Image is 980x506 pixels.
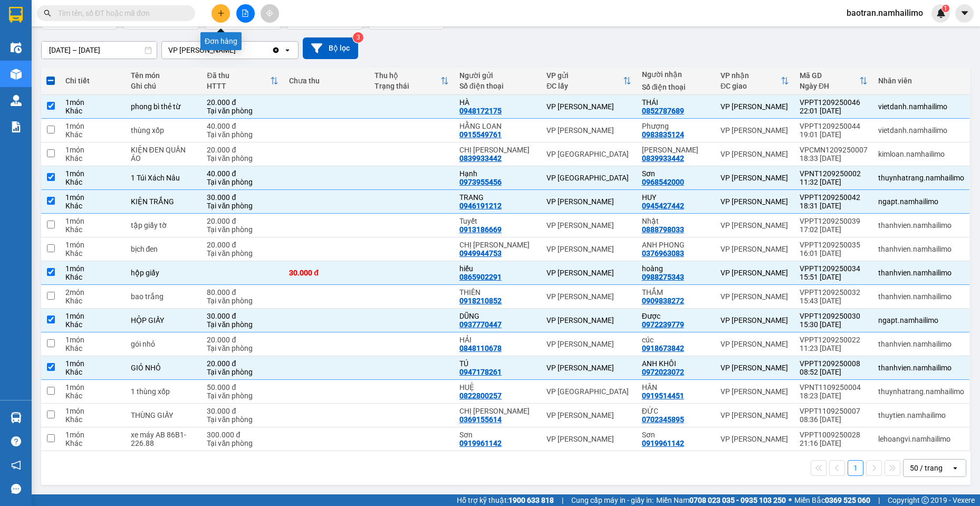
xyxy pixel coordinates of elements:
div: 80.000 đ [207,288,278,297]
div: 1 món [65,241,120,249]
div: KIỆN TRẮNG [131,197,197,206]
th: Toggle SortBy [794,67,873,95]
div: 08:36 [DATE] [800,415,868,424]
div: ĐC lấy [546,82,623,90]
div: VP [PERSON_NAME] [720,197,789,206]
div: Tại văn phòng [207,202,278,210]
img: warehouse-icon [11,95,22,106]
div: 1 món [65,146,120,154]
span: notification [11,460,21,470]
div: 20.000 đ [207,217,278,225]
div: HẰNG LOAN [459,122,536,130]
div: Khác [65,225,120,234]
span: search [44,9,51,17]
div: 30.000 đ [207,407,278,415]
div: Khác [65,344,120,352]
div: HUỆ [459,383,536,392]
div: 0919961142 [642,439,684,447]
div: VP [PERSON_NAME] [546,364,631,372]
div: HÀ [459,98,536,107]
div: Khác [65,273,120,281]
span: aim [266,9,273,17]
div: 1 thùng xốp [131,387,197,396]
div: Nhật [642,217,710,225]
span: Hỗ trợ kỹ thuật: [457,494,554,506]
span: | [562,494,563,506]
div: Mã GD [800,71,859,80]
span: plus [217,9,225,17]
button: caret-down [955,4,974,23]
div: VPNT1109250004 [800,383,868,392]
strong: 1900 633 818 [508,496,554,504]
div: 17:02 [DATE] [800,225,868,234]
div: Được [642,312,710,320]
div: HTTT [207,82,270,90]
div: Nhân viên [878,77,964,85]
div: VPCMN1209250007 [800,146,868,154]
div: 15:43 [DATE] [800,297,868,305]
div: 11:32 [DATE] [800,178,868,186]
div: thanhvien.namhailimo [878,340,964,348]
div: Trạng thái [374,82,440,90]
div: 0983835124 [642,130,684,139]
div: Thu hộ [374,71,440,80]
div: 40.000 đ [207,169,278,178]
div: 0848110678 [459,344,502,352]
div: 0822800257 [459,392,502,400]
div: ngapt.namhailimo [878,197,964,206]
div: VP [PERSON_NAME] [720,221,789,230]
input: Selected VP Phạm Ngũ Lão. [237,45,238,55]
button: Bộ lọc [303,37,358,59]
div: Khác [65,178,120,186]
div: Tại văn phòng [207,107,278,115]
div: 0852787689 [642,107,684,115]
img: warehouse-icon [11,69,22,80]
div: 20.000 đ [207,359,278,368]
div: 50.000 đ [207,383,278,392]
div: TRANG [459,193,536,202]
div: 0973955456 [459,178,502,186]
sup: 3 [353,32,363,43]
div: Khác [65,297,120,305]
div: VP [GEOGRAPHIC_DATA] [546,387,631,396]
div: 1 món [65,122,120,130]
div: Số điện thoại [459,82,536,90]
div: 0948172175 [459,107,502,115]
div: 1 Túi Xách Nâu [131,174,197,182]
div: 0865902291 [459,273,502,281]
div: ĐỨC [642,407,710,415]
div: THÙNG GIẤY [131,411,197,419]
div: Khác [65,320,120,329]
div: VP [PERSON_NAME] [546,269,631,277]
div: thuynhatrang.namhailimo [878,174,964,182]
div: 0918210852 [459,297,502,305]
div: Người nhận [642,70,710,79]
div: Tại văn phòng [207,439,278,447]
div: 0913186669 [459,225,502,234]
div: 0949944753 [459,249,502,257]
span: ⚪️ [789,498,792,502]
div: Tại văn phòng [207,154,278,163]
button: aim [261,4,279,23]
div: VPPT1209250030 [800,312,868,320]
div: bịch đen [131,245,197,253]
strong: 0369 525 060 [825,496,870,504]
div: Số điện thoại [642,83,710,91]
button: file-add [236,4,255,23]
div: DŨNG [459,312,536,320]
div: Chưa thu [289,77,363,85]
div: Khác [65,130,120,139]
input: Tìm tên, số ĐT hoặc mã đơn [58,7,182,19]
div: VPPT1109250007 [800,407,868,415]
div: VP [PERSON_NAME] [720,292,789,301]
div: thanhvien.namhailimo [878,245,964,253]
div: thuytien.namhailimo [878,411,964,419]
span: Miền Nam [656,494,786,506]
div: Khác [65,439,120,447]
div: Tại văn phòng [207,178,278,186]
div: VPPT1209250046 [800,98,868,107]
div: 0972023072 [642,368,684,376]
div: 0972239779 [642,320,684,329]
div: CHỊ HƯƠNG [459,241,536,249]
div: VP [PERSON_NAME] [720,340,789,348]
